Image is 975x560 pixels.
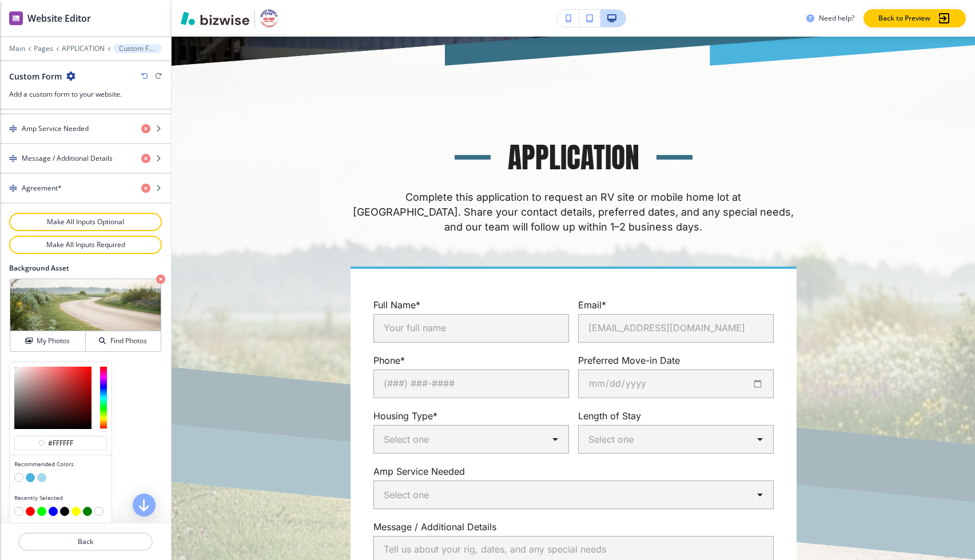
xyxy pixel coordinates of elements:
h4: Message / Additional Details [22,153,113,164]
button: Back [18,533,153,551]
h4: Recently Selected [14,494,107,502]
p: Length of Stay [578,410,774,423]
button: APPLICATION [62,45,105,53]
button: My Photos [10,331,86,351]
h4: My Photos [37,336,70,346]
h2: Custom Form [9,70,62,82]
h3: Add a custom form to your website. [9,89,162,100]
h2: Background Asset [9,263,162,273]
p: Phone* [373,354,569,367]
button: Main [9,45,25,53]
h3: Application [508,138,639,177]
h2: Website Editor [27,11,91,25]
img: editor icon [9,11,23,25]
p: Back [19,537,152,547]
p: Housing Type* [373,410,569,423]
img: Drag [9,125,17,133]
p: Full Name* [373,299,569,312]
p: Back to Preview [878,13,930,23]
button: Make All Inputs Optional [9,213,162,231]
p: Preferred Move-in Date [578,354,774,367]
img: Bizwise Logo [181,11,249,25]
p: Select one [384,435,551,444]
p: Custom Form [119,45,156,53]
p: Make All Inputs Required [24,240,147,250]
button: Pages [34,45,53,53]
div: My PhotosFind Photos [9,278,162,352]
img: Drag [9,154,17,162]
p: Select one [384,490,755,499]
p: Make All Inputs Optional [24,217,147,227]
p: Message / Additional Details [373,521,774,534]
img: Your Logo [260,9,278,27]
p: Select one [588,435,755,444]
h4: Agreement* [22,183,62,193]
button: Back to Preview [863,9,966,27]
img: Drag [9,184,17,192]
h3: Need help? [819,13,854,23]
h4: Amp Service Needed [22,124,89,134]
button: Find Photos [86,331,161,351]
p: Email* [578,299,774,312]
h4: Recommended Colors [14,460,107,468]
button: Custom Form [113,44,162,53]
button: Make All Inputs Required [9,236,162,254]
h4: Find Photos [110,336,147,346]
p: Complete this application to request an RV site or mobile home lot at [GEOGRAPHIC_DATA]. Share yo... [351,190,797,235]
p: Amp Service Needed [373,465,774,478]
